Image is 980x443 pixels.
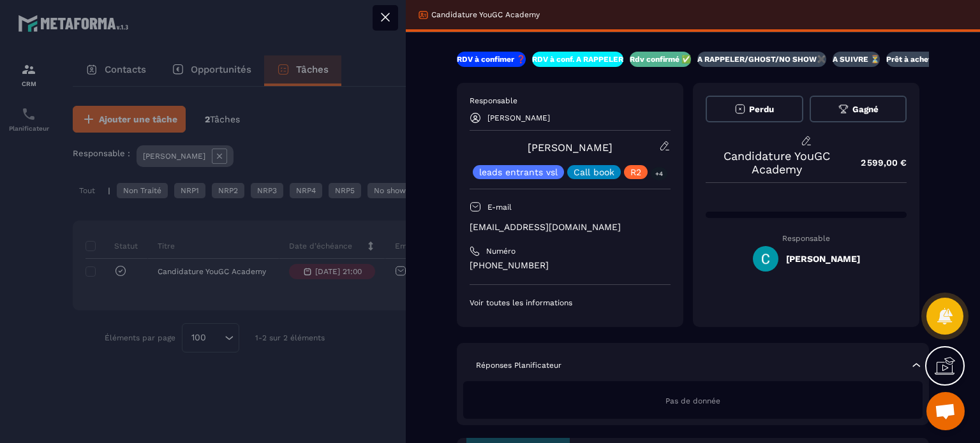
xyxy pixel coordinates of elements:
p: R2 [630,168,641,177]
button: Gagné [810,96,907,122]
span: Perdu [749,105,774,114]
p: Candidature YouGC Academy [706,149,848,176]
p: leads entrants vsl [479,168,558,177]
p: Réponses Planificateur [476,360,561,370]
p: E-mail [487,202,512,212]
p: [PHONE_NUMBER] [470,259,671,272]
p: Voir toutes les informations [470,298,671,308]
p: +4 [651,167,667,180]
p: Responsable [706,234,907,243]
a: [PERSON_NAME] [528,142,612,154]
p: A RAPPELER/GHOST/NO SHOW✖️ [697,54,826,64]
button: Perdu [706,96,803,122]
p: Prêt à acheter 🎰 [886,54,951,64]
p: Candidature YouGC Academy [431,10,540,20]
p: 2 599,00 € [848,150,907,175]
p: A SUIVRE ⏳ [833,54,880,64]
span: Pas de donnée [665,396,720,405]
div: Ouvrir le chat [926,392,965,430]
p: [PERSON_NAME] [487,113,550,122]
p: [EMAIL_ADDRESS][DOMAIN_NAME] [470,221,671,233]
p: Call book [574,168,614,177]
span: Gagné [852,105,879,114]
p: RDV à conf. A RAPPELER [532,54,623,64]
p: Numéro [486,246,516,256]
p: Responsable [470,96,671,106]
p: Rdv confirmé ✅ [630,54,691,64]
h5: [PERSON_NAME] [786,254,860,264]
p: RDV à confimer ❓ [457,54,526,64]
